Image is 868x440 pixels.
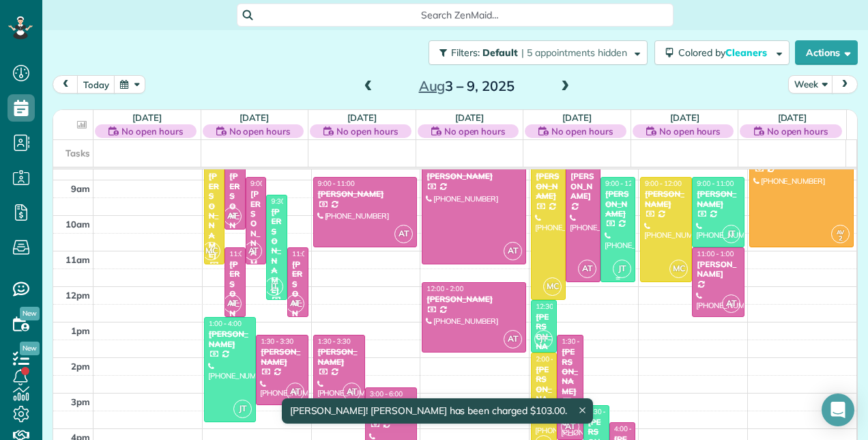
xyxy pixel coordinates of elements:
[536,355,568,363] span: 2:00 - 5:00
[208,171,221,260] div: [PERSON_NAME]
[429,40,648,65] button: Filters: Default | 5 appointments hidden
[832,75,858,94] button: next
[482,46,519,59] span: Default
[697,249,734,258] span: 11:00 - 1:00
[291,260,304,348] div: [PERSON_NAME]
[504,242,522,260] span: AT
[336,124,398,138] span: No open hours
[426,171,522,181] div: [PERSON_NAME]
[659,124,721,138] span: No open hours
[605,189,631,219] div: [PERSON_NAME]
[543,277,562,296] span: MC
[588,407,621,416] span: 3:30 - 6:30
[240,112,269,123] a: [DATE]
[837,228,844,236] span: AV
[66,219,90,230] span: 10am
[426,294,522,304] div: [PERSON_NAME]
[722,294,740,313] span: AT
[233,400,252,418] span: JT
[767,124,828,138] span: No open hours
[822,394,854,426] div: Open Intercom Messenger
[77,75,115,94] button: today
[244,242,262,260] span: AT
[286,294,304,313] span: AT
[455,112,484,123] a: [DATE]
[654,40,790,65] button: Colored byCleaners
[66,254,90,265] span: 11am
[669,260,688,278] span: MC
[270,207,283,295] div: [PERSON_NAME]
[536,302,573,311] span: 12:30 - 2:00
[223,207,242,225] span: AT
[562,112,592,123] a: [DATE]
[66,148,90,159] span: Tasks
[318,179,355,188] span: 9:00 - 11:00
[381,79,552,94] h2: 3 – 9, 2025
[521,46,627,59] span: | 5 appointments hidden
[551,124,613,138] span: No open hours
[795,40,858,65] button: Actions
[605,179,642,188] span: 9:00 - 12:00
[292,249,329,258] span: 11:00 - 1:00
[229,249,266,258] span: 11:00 - 1:00
[722,225,740,243] span: JT
[208,329,252,349] div: [PERSON_NAME]
[561,417,579,436] span: AT
[832,232,849,245] small: 2
[778,112,807,123] a: [DATE]
[347,112,377,123] a: [DATE]
[504,330,522,348] span: AT
[613,260,631,278] span: JT
[317,189,414,199] div: [PERSON_NAME]
[426,284,463,293] span: 12:00 - 2:00
[419,77,446,94] span: Aug
[71,361,90,372] span: 2pm
[121,124,183,138] span: No open hours
[209,319,242,328] span: 1:00 - 4:00
[271,197,308,206] span: 9:30 - 12:30
[229,124,291,138] span: No open hours
[570,171,596,201] div: [PERSON_NAME]
[250,179,287,188] span: 9:00 - 11:30
[202,242,220,260] span: MC
[535,171,562,201] div: [PERSON_NAME]
[71,183,90,194] span: 9am
[422,40,648,65] a: Filters: Default | 5 appointments hidden
[451,46,480,59] span: Filters:
[132,112,162,123] a: [DATE]
[697,179,734,188] span: 9:00 - 11:00
[394,225,413,243] span: AT
[318,337,351,346] span: 1:30 - 3:30
[261,337,293,346] span: 1:30 - 3:30
[250,189,263,277] div: [PERSON_NAME]
[53,75,78,94] button: prev
[370,389,403,398] span: 3:00 - 6:00
[444,124,506,138] span: No open hours
[578,260,596,278] span: AT
[343,383,361,401] span: AT
[223,294,242,313] span: AT
[71,396,90,407] span: 3pm
[20,307,40,320] span: New
[281,398,592,424] div: [PERSON_NAME]! [PERSON_NAME] has been charged $103.00.
[71,325,90,336] span: 1pm
[670,112,699,123] a: [DATE]
[725,46,769,59] span: Cleaners
[20,342,40,355] span: New
[696,189,740,209] div: [PERSON_NAME]
[229,171,242,260] div: [PERSON_NAME]
[286,383,304,401] span: AT
[561,347,579,396] div: [PERSON_NAME]
[534,330,553,348] span: JT
[317,347,361,367] div: [PERSON_NAME]
[788,75,833,94] button: Week
[265,277,283,296] span: JT
[260,347,304,367] div: [PERSON_NAME]
[535,312,553,361] div: [PERSON_NAME]
[535,365,553,414] div: [PERSON_NAME]
[678,46,772,59] span: Colored by
[562,337,594,346] span: 1:30 - 4:30
[66,290,90,301] span: 12pm
[645,179,682,188] span: 9:00 - 12:00
[614,424,647,433] span: 4:00 - 6:00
